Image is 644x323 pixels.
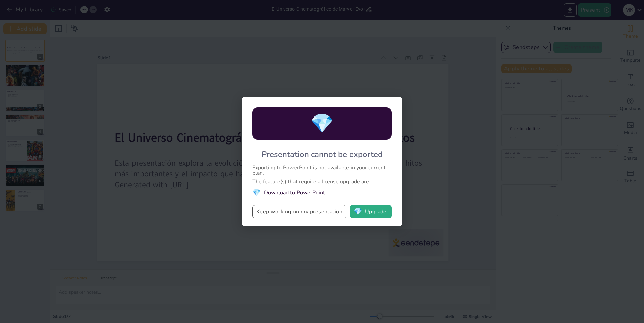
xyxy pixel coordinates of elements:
[310,111,334,137] span: diamond
[262,149,383,160] div: Presentation cannot be exported
[252,165,392,176] div: Exporting to PowerPoint is not available in your current plan.
[252,179,392,184] div: The feature(s) that require a license upgrade are:
[252,188,261,197] span: diamond
[354,208,362,215] span: diamond
[252,205,346,218] button: Keep working on my presentation
[252,188,392,197] li: Download to PowerPoint
[350,205,392,218] button: diamondUpgrade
